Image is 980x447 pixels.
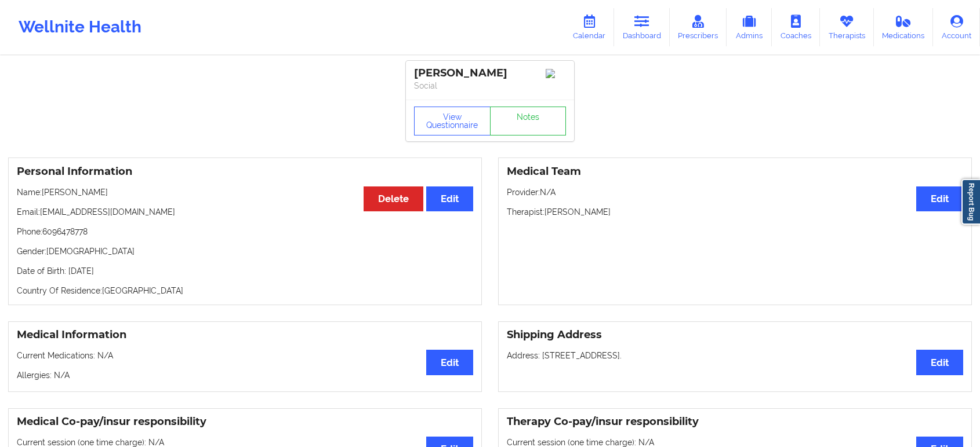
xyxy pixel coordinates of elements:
[17,246,473,257] p: Gender: [DEMOGRAPHIC_DATA]
[772,8,820,46] a: Coaches
[17,226,473,237] p: Phone: 6096478778
[414,107,491,135] button: View Questionnaire
[426,186,473,211] button: Edit
[614,8,670,46] a: Dashboard
[670,8,727,46] a: Prescribers
[933,8,980,46] a: Account
[916,186,963,211] button: Edit
[916,350,963,375] button: Edit
[507,206,963,218] p: Therapist: [PERSON_NAME]
[17,285,473,296] p: Country Of Residence: [GEOGRAPHIC_DATA]
[507,350,963,361] p: Address: [STREET_ADDRESS].
[546,69,566,78] img: Image%2Fplaceholer-image.png
[17,350,473,361] p: Current Medications: N/A
[17,206,473,218] p: Email: [EMAIL_ADDRESS][DOMAIN_NAME]
[414,80,566,91] p: Social
[727,8,772,46] a: Admins
[507,186,963,198] p: Provider: N/A
[507,415,963,428] h3: Therapy Co-pay/insur responsibility
[820,8,874,46] a: Therapists
[564,8,614,46] a: Calendar
[507,328,963,342] h3: Shipping Address
[17,369,473,381] p: Allergies: N/A
[874,8,934,46] a: Medications
[17,186,473,198] p: Name: [PERSON_NAME]
[17,165,473,178] h3: Personal Information
[426,350,473,375] button: Edit
[17,328,473,342] h3: Medical Information
[17,265,473,277] p: Date of Birth: [DATE]
[490,107,567,135] a: Notes
[507,165,963,178] h3: Medical Team
[17,415,473,428] h3: Medical Co-pay/insur responsibility
[364,186,423,211] button: Delete
[414,67,566,80] div: [PERSON_NAME]
[961,179,980,225] a: Report Bug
